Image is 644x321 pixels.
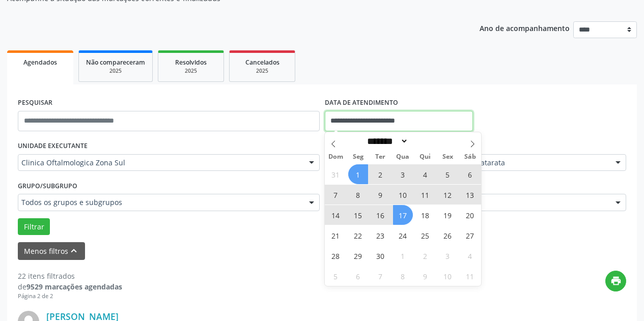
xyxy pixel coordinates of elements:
i: print [610,275,622,286]
div: 2025 [165,67,216,75]
span: Setembro 26, 2025 [438,225,458,245]
span: Setembro 2, 2025 [371,164,390,184]
span: Setembro 18, 2025 [415,205,435,225]
button: Filtrar [18,218,50,236]
span: Não compareceram [86,58,145,67]
span: Cancelados [245,58,279,67]
span: Outubro 11, 2025 [460,266,480,286]
span: Setembro 21, 2025 [326,225,346,245]
span: Sex [436,154,459,160]
select: Month [364,136,409,147]
span: Outubro 5, 2025 [326,266,346,286]
span: Setembro 10, 2025 [393,185,413,205]
span: Seg [347,154,369,160]
span: Outubro 9, 2025 [415,266,435,286]
p: Ano de acompanhamento [480,21,570,34]
span: Setembro 19, 2025 [438,205,458,225]
span: Setembro 20, 2025 [460,205,480,225]
span: Setembro 3, 2025 [393,164,413,184]
span: Setembro 24, 2025 [393,225,413,245]
span: Setembro 5, 2025 [438,164,458,184]
span: Setembro 29, 2025 [348,246,368,266]
div: Página 2 de 2 [18,292,122,301]
div: de [18,281,122,292]
span: Agendados [23,58,57,67]
span: Setembro 27, 2025 [460,225,480,245]
span: Setembro 8, 2025 [348,185,368,205]
span: Setembro 7, 2025 [326,185,346,205]
span: Outubro 7, 2025 [371,266,390,286]
span: Setembro 4, 2025 [415,164,435,184]
span: Setembro 17, 2025 [393,205,413,225]
div: 22 itens filtrados [18,271,122,281]
span: Outubro 3, 2025 [438,246,458,266]
span: Dom [325,154,347,160]
span: Sáb [459,154,481,160]
span: Setembro 28, 2025 [326,246,346,266]
span: Todos os grupos e subgrupos [21,197,299,208]
span: Outubro 1, 2025 [393,246,413,266]
span: Setembro 22, 2025 [348,225,368,245]
span: Outubro 2, 2025 [415,246,435,266]
span: Setembro 15, 2025 [348,205,368,225]
button: print [605,271,626,291]
div: 2025 [237,67,288,75]
span: Setembro 6, 2025 [460,164,480,184]
span: Setembro 12, 2025 [438,185,458,205]
span: Resolvidos [175,58,207,67]
label: Grupo/Subgrupo [18,178,77,194]
span: Setembro 14, 2025 [326,205,346,225]
span: Setembro 13, 2025 [460,185,480,205]
span: Outubro 10, 2025 [438,266,458,286]
button: Menos filtroskeyboard_arrow_up [18,242,85,260]
span: Outubro 8, 2025 [393,266,413,286]
span: Setembro 30, 2025 [371,246,390,266]
i: keyboard_arrow_up [68,245,79,256]
input: Year [408,136,442,147]
span: Setembro 16, 2025 [371,205,390,225]
span: Setembro 1, 2025 [348,164,368,184]
span: Agosto 31, 2025 [326,164,346,184]
div: 2025 [86,67,145,75]
label: UNIDADE EXECUTANTE [18,138,88,154]
span: Outubro 4, 2025 [460,246,480,266]
label: DATA DE ATENDIMENTO [325,95,398,111]
span: Qua [391,154,414,160]
span: Qui [414,154,436,160]
span: Clinica Oftalmologica Zona Sul [21,158,299,168]
label: PESQUISAR [18,95,52,111]
span: Setembro 9, 2025 [371,185,390,205]
span: Setembro 11, 2025 [415,185,435,205]
span: Outubro 6, 2025 [348,266,368,286]
span: Ter [369,154,391,160]
strong: 9529 marcações agendadas [26,282,122,291]
span: Setembro 25, 2025 [415,225,435,245]
span: Setembro 23, 2025 [371,225,390,245]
